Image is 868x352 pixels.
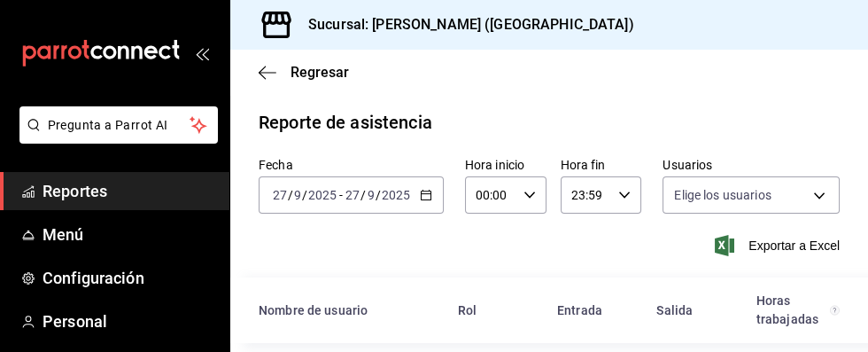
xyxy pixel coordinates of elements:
[742,285,854,336] div: HeadCell
[345,188,360,202] input: --
[642,294,741,327] div: HeadCell
[302,188,307,202] span: /
[561,159,642,171] label: Hora fin
[381,188,411,202] input: ----
[663,159,840,171] label: Usuarios
[367,188,376,202] input: --
[19,106,218,144] button: Pregunta a Parrot AI
[291,64,349,81] span: Regresar
[43,179,215,203] span: Reportes
[43,223,215,246] span: Menú
[288,188,293,202] span: /
[674,186,771,204] span: Elige los usuarios
[339,188,343,202] span: -
[294,14,634,35] h3: Sucursal: [PERSON_NAME] ([GEOGRAPHIC_DATA])
[272,188,288,202] input: --
[12,129,218,147] a: Pregunta a Parrot AI
[444,294,543,327] div: HeadCell
[307,188,337,202] input: ----
[230,278,868,343] div: Head
[376,188,381,202] span: /
[360,188,366,202] span: /
[465,159,546,171] label: Hora inicio
[293,188,302,202] input: --
[718,235,840,256] button: Exportar a Excel
[259,64,349,81] button: Regresar
[259,159,444,171] label: Fecha
[259,109,432,136] div: Reporte de asistencia
[48,116,190,135] span: Pregunta a Parrot AI
[195,46,209,60] button: open_drawer_menu
[244,294,444,327] div: HeadCell
[43,309,215,333] span: Personal
[543,294,642,327] div: HeadCell
[43,266,215,290] span: Configuración
[830,303,840,317] svg: El total de horas trabajadas por usuario es el resultado de la suma redondeada del registro de ho...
